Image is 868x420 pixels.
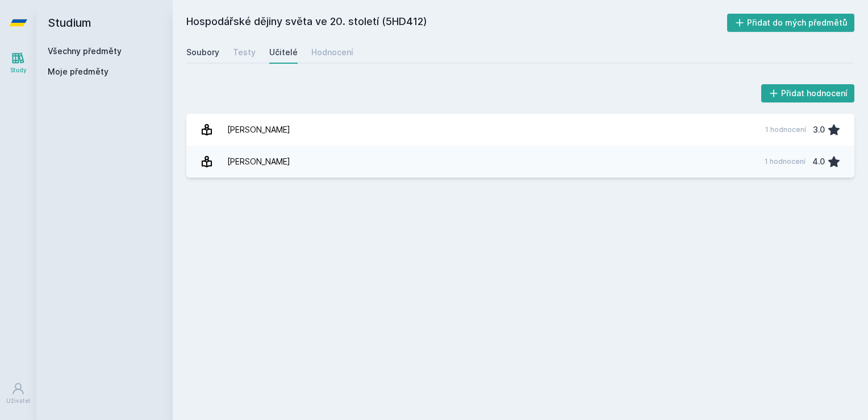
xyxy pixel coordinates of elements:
[2,376,34,411] a: Uživatel
[48,46,122,56] a: Všechny předměty
[269,41,298,64] a: Učitelé
[227,118,290,141] div: [PERSON_NAME]
[10,66,27,75] div: Study
[765,125,806,134] div: 1 hodnocení
[6,397,30,405] div: Uživatel
[48,66,108,77] span: Moje předměty
[311,47,353,58] div: Hodnocení
[311,41,353,64] a: Hodnocení
[813,118,825,141] div: 3.0
[227,150,290,173] div: [PERSON_NAME]
[233,41,256,64] a: Testy
[233,47,256,58] div: Testy
[727,14,855,32] button: Přidat do mých předmětů
[269,47,298,58] div: Učitelé
[186,47,219,58] div: Soubory
[761,84,855,102] button: Přidat hodnocení
[186,114,854,146] a: [PERSON_NAME] 1 hodnocení 3.0
[186,146,854,178] a: [PERSON_NAME] 1 hodnocení 4.0
[186,41,219,64] a: Soubory
[812,150,825,173] div: 4.0
[186,14,727,32] h2: Hospodářské dějiny světa ve 20. století (5HD412)
[765,157,806,166] div: 1 hodnocení
[2,46,34,80] a: Study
